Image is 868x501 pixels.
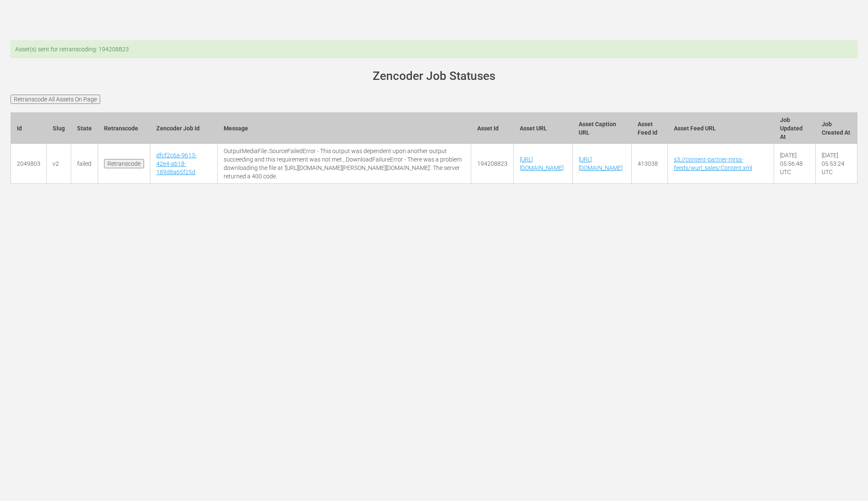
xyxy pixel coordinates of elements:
div: Asset(s) sent for retranscoding: 194208823 [11,40,857,58]
th: Slug [47,112,71,144]
th: Asset Caption URL [573,112,632,144]
td: [DATE] 05:53:24 UTC [815,144,857,184]
td: OutputMediaFile::SourceFailedError - This output was dependent upon another output succeeding and... [217,144,471,184]
a: [URL][DOMAIN_NAME] [520,156,564,171]
th: Zencoder Job Id [150,112,218,144]
th: Id [11,112,47,144]
th: Message [217,112,471,144]
th: Asset Id [471,112,514,144]
a: s3://content-partner-mrss-feeds/wurl_sales/Content.xml [674,156,752,171]
input: Retranscode All Assets On Page [11,95,100,104]
a: [URL][DOMAIN_NAME] [579,156,622,171]
h1: Zencoder Job Statuses [22,70,846,83]
td: v2 [47,144,71,184]
th: Job Created At [815,112,857,144]
td: [DATE] 05:56:48 UTC [774,144,815,184]
td: 2049803 [11,144,47,184]
th: Retranscode [98,112,150,144]
th: State [71,112,98,144]
td: 194208823 [471,144,514,184]
th: Asset Feed URL [668,112,774,144]
th: Asset URL [514,112,573,144]
td: failed [71,144,98,184]
input: Retranscode [104,159,144,168]
th: Job Updated At [774,112,815,144]
td: 413038 [632,144,668,184]
th: Asset Feed Id [632,112,668,144]
a: dfcf2c6a-9613-42e4-ab18-189d8a65f25d [156,152,197,175]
